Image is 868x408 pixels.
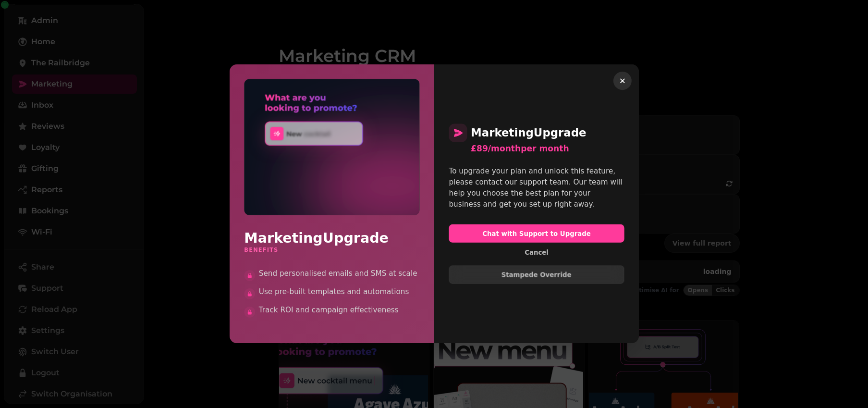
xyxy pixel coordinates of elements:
[244,247,419,254] h3: Benefits
[244,230,419,247] h2: Marketing Upgrade
[456,231,617,237] span: Chat with Support to Upgrade
[258,287,419,298] span: Use pre-built templates and automations
[449,224,624,243] button: Chat with Support to Upgrade
[471,142,624,155] div: £89/month per month
[449,266,624,284] button: Stampede Override
[456,272,616,278] span: Stampede Override
[258,305,419,316] span: Track ROI and campaign effectiveness
[525,249,549,256] span: Cancel
[449,124,624,142] h2: Marketing Upgrade
[517,247,555,259] button: Cancel
[258,269,419,280] span: Send personalised emails and SMS at scale
[449,166,624,210] div: To upgrade your plan and unlock this feature, please contact our support team. Our team will help...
